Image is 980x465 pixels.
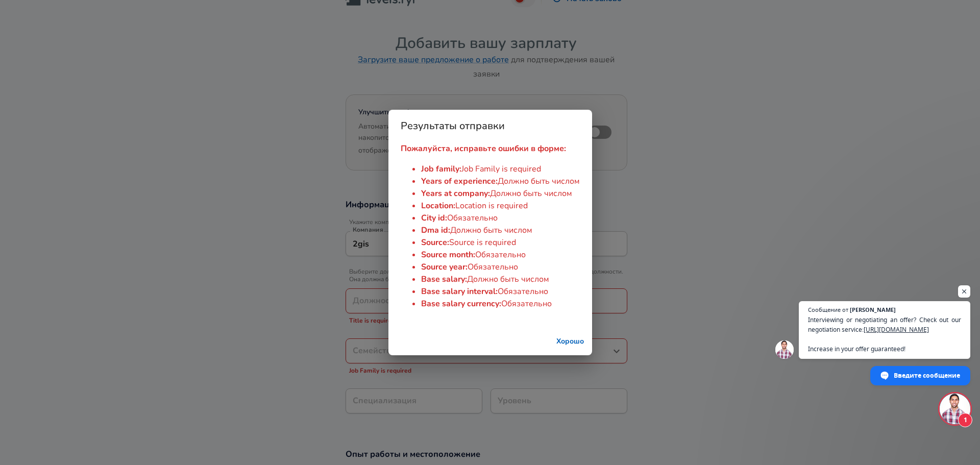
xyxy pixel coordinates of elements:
[552,332,588,351] button: successful-submission-button
[808,307,848,312] span: Сообщение от
[421,176,498,187] span: Years of experience :
[498,286,548,297] span: Обязательно
[421,286,498,297] span: Base salary interval :
[468,261,518,273] span: Обязательно
[421,188,490,199] span: Years at company :
[401,143,566,154] strong: Пожалуйста, исправьте ошибки в форме:
[940,394,970,424] div: Открытый чат
[894,366,960,384] span: Введите сообщение
[421,163,461,175] span: Job family :
[388,110,592,142] h2: Результаты отправки
[421,225,450,236] span: Dma id :
[455,200,528,211] span: Location is required
[421,261,468,273] span: Source year :
[421,200,455,211] span: Location :
[421,212,447,224] span: City id :
[421,249,475,260] span: Source month :
[850,307,896,312] span: [PERSON_NAME]
[808,315,961,354] span: Interviewing or negotiating an offer? Check out our negotiation service: Increase in your offer g...
[490,188,572,199] span: Должно быть числом
[501,298,552,309] span: Обязательно
[450,225,532,236] span: Должно быть числом
[421,237,449,248] span: Source :
[958,413,972,427] span: 1
[461,163,541,175] span: Job Family is required
[447,212,498,224] span: Обязательно
[475,249,526,260] span: Обязательно
[421,298,501,309] span: Base salary currency :
[449,237,516,248] span: Source is required
[467,274,549,285] span: Должно быть числом
[498,176,580,187] span: Должно быть числом
[421,274,467,285] span: Base salary :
